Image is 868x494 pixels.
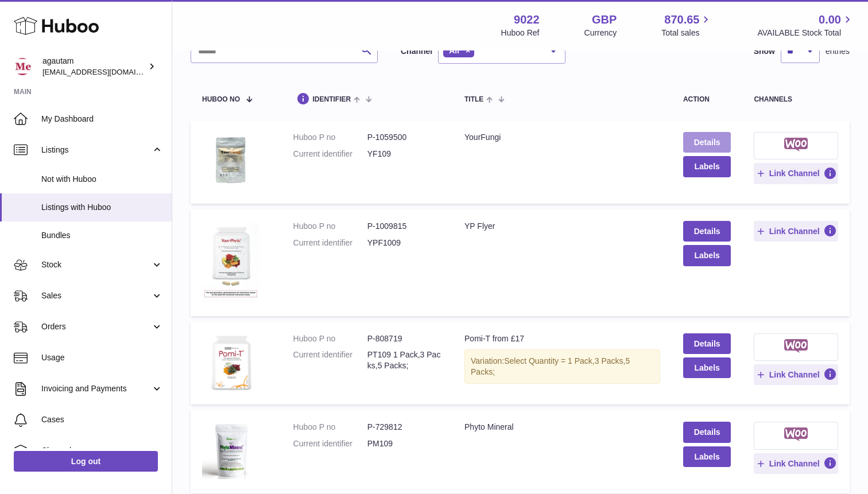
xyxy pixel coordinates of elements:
[41,290,151,301] span: Sales
[769,369,820,380] span: Link Channel
[293,132,367,143] dt: Huboo P no
[757,12,854,38] a: 0.00 AVAILABLE Stock Total
[293,149,367,160] dt: Current identifier
[41,414,163,425] span: Cases
[683,422,731,442] a: Details
[41,174,163,185] span: Not with Huboo
[367,333,441,344] dd: P-808719
[293,349,367,371] dt: Current identifier
[592,12,617,28] strong: GBP
[514,12,540,28] strong: 9022
[202,132,259,189] img: YourFungi
[784,339,808,353] img: woocommerce-small.png
[401,46,432,57] label: Channel
[293,438,367,449] dt: Current identifier
[683,221,731,242] a: Details
[464,132,660,143] div: YourFungi
[464,333,660,344] div: Pomi-T from £17
[41,321,151,332] span: Orders
[367,221,441,232] dd: P-1009815
[42,56,146,77] div: agautam
[449,46,459,55] span: All
[661,12,712,38] a: 870.65 Total sales
[784,427,808,441] img: woocommerce-small.png
[202,96,240,103] span: Huboo no
[14,58,31,75] img: info@naturemedical.co.uk
[584,28,617,38] div: Currency
[826,46,850,57] span: entries
[41,202,163,213] span: Listings with Huboo
[313,96,351,103] span: identifier
[464,349,660,384] div: Variation:
[769,226,820,236] span: Link Channel
[769,458,820,469] span: Link Channel
[471,356,630,376] span: Select Quantity = 1 Pack,3 Packs,5 Packs;
[202,221,259,302] img: YP Flyer
[367,238,441,248] dd: YPF1009
[293,333,367,344] dt: Huboo P no
[819,12,841,28] span: 0.00
[754,453,838,474] button: Link Channel
[754,221,838,242] button: Link Channel
[41,145,151,155] span: Listings
[664,12,699,28] span: 870.65
[683,446,731,467] button: Labels
[293,422,367,433] dt: Huboo P no
[202,333,259,391] img: Pomi-T from £17
[754,46,775,57] label: Show
[661,28,712,38] span: Total sales
[367,422,441,433] dd: P-729812
[293,221,367,232] dt: Huboo P no
[367,132,441,143] dd: P-1059500
[41,114,163,125] span: My Dashboard
[784,138,808,151] img: woocommerce-small.png
[754,364,838,385] button: Link Channel
[464,96,483,103] span: title
[367,438,441,449] dd: PM109
[754,163,838,184] button: Link Channel
[202,422,259,479] img: Phyto Mineral
[501,28,540,38] div: Huboo Ref
[367,149,441,160] dd: YF109
[683,333,731,354] a: Details
[754,96,838,103] div: channels
[769,168,820,178] span: Link Channel
[41,259,151,270] span: Stock
[464,422,660,433] div: Phyto Mineral
[757,28,854,38] span: AVAILABLE Stock Total
[464,221,660,232] div: YP Flyer
[41,383,151,394] span: Invoicing and Payments
[683,245,731,266] button: Labels
[41,230,163,241] span: Bundles
[14,451,158,472] a: Log out
[683,357,731,378] button: Labels
[42,67,169,76] span: [EMAIL_ADDRESS][DOMAIN_NAME]
[683,96,731,103] div: action
[683,156,731,177] button: Labels
[293,238,367,248] dt: Current identifier
[41,445,163,456] span: Channels
[41,352,163,363] span: Usage
[683,132,731,153] a: Details
[367,349,441,371] dd: PT109 1 Pack,3 Packs,5 Packs;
